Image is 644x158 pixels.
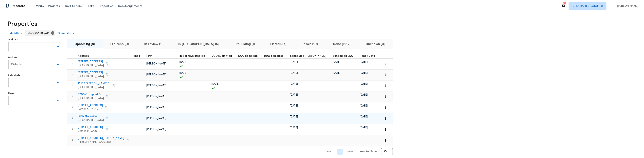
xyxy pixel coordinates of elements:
[290,72,298,74] span: [DATE]
[211,55,232,57] span: DCO submitted
[324,148,393,155] nav: Pagination Navigation
[78,96,104,100] span: [GEOGRAPHIC_DATA]
[56,30,76,37] button: Clear Filters
[6,30,24,37] button: Hide filters
[78,107,103,111] span: Pomona, CA 91767
[78,55,89,57] span: Address
[179,61,187,63] span: [DATE]
[360,61,368,63] span: [DATE]
[563,2,566,6] div: 14
[146,73,166,76] span: [PERSON_NAME]
[78,64,104,67] span: [GEOGRAPHIC_DATA]
[296,41,323,47] span: Resale (19)
[65,4,82,8] span: Work Orders
[146,55,152,57] span: HPM
[146,106,166,109] span: [PERSON_NAME]
[360,126,368,129] span: [DATE]
[173,41,225,47] span: In-[GEOGRAPHIC_DATA] (5)
[8,56,60,59] label: Markets
[360,104,368,107] span: [DATE]
[616,4,638,8] span: [PERSON_NAME]
[290,104,298,107] span: [DATE]
[78,140,124,144] span: [PERSON_NAME], CA 91405
[78,60,104,64] span: [STREET_ADDRESS]
[146,62,166,65] span: [PERSON_NAME]
[78,129,103,133] span: Camarillo, CA 93010
[8,74,60,77] label: Individuals
[27,31,52,35] span: [GEOGRAPHIC_DATA]
[8,92,60,94] label: Flags
[333,61,340,63] span: [DATE]
[118,4,142,8] span: Geo Assignments
[139,41,168,47] span: In-review (1)
[290,126,298,129] span: [DATE]
[36,4,44,8] span: Visits
[146,84,166,87] span: [PERSON_NAME]
[179,72,187,74] span: [DATE]
[238,55,258,57] span: DCO complete
[55,62,61,67] button: Open
[11,63,23,66] span: 1 Selected
[55,80,61,85] button: Open
[179,55,205,57] span: Initial WOs created
[8,22,37,26] span: Properties
[146,117,166,120] span: [PERSON_NAME]
[78,93,104,96] span: 3700 Olympiad Dr
[25,30,55,36] div: [GEOGRAPHIC_DATA]
[290,94,298,96] span: [DATE]
[146,95,166,98] span: [PERSON_NAME]
[290,61,298,63] span: [DATE]
[58,31,74,36] span: Clear Filters
[290,83,298,85] span: [DATE]
[133,55,140,57] span: Flags
[229,41,261,47] span: Pre-Listing (1)
[264,55,284,57] span: D0W complete
[105,41,134,47] span: Pre-reno (0)
[78,104,103,107] span: [STREET_ADDRESS]
[78,85,111,89] span: [GEOGRAPHIC_DATA]
[337,149,343,155] a: Goto page 1
[360,83,368,85] span: [DATE]
[78,118,104,122] span: [GEOGRAPHIC_DATA]
[360,115,368,118] span: [DATE]
[265,41,292,47] span: Listed (57)
[381,147,393,156] div: 25
[78,114,104,118] span: 5692 Como Cir
[360,72,368,74] span: [DATE]
[78,74,104,78] span: [GEOGRAPHIC_DATA]
[290,55,326,57] span: Scheduled [PERSON_NAME]
[358,150,377,153] p: Items Per Page
[13,4,25,8] span: Maestro
[8,31,22,36] span: Hide filters
[99,4,113,8] span: Properties
[360,41,390,47] span: Unknown (0)
[69,41,101,47] span: Upcoming (8)
[48,4,60,8] span: Projects
[146,128,166,131] span: [PERSON_NAME]
[211,83,219,85] span: [DATE]
[78,125,103,129] span: [STREET_ADDRESS]
[78,71,104,74] span: [STREET_ADDRESS]
[328,41,356,47] span: Done (1212)
[360,94,368,96] span: [DATE]
[333,55,353,57] span: Scheduled LCO
[290,115,298,118] span: [DATE]
[55,44,61,49] button: Open
[360,55,375,57] span: Ready Date
[8,38,60,41] label: Address
[78,136,124,140] span: [STREET_ADDRESS][PERSON_NAME]
[572,4,598,8] span: [GEOGRAPHIC_DATA]
[333,72,340,74] span: [DATE]
[86,5,94,7] span: Tasks
[55,98,61,103] button: Open
[78,82,111,85] span: 12108 [PERSON_NAME] Dr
